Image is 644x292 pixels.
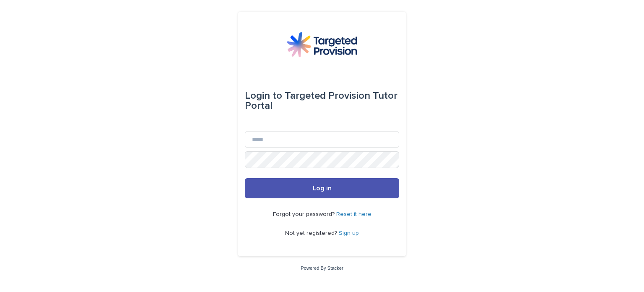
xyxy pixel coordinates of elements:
[339,230,359,236] a: Sign up
[336,211,371,217] a: Reset it here
[245,84,399,118] div: Targeted Provision Tutor Portal
[301,266,343,271] a: Powered By Stacker
[285,230,339,236] span: Not yet registered?
[313,185,332,192] span: Log in
[245,91,282,101] span: Login to
[273,211,336,217] span: Forgot your password?
[245,178,399,198] button: Log in
[287,32,357,57] img: M5nRWzHhSzIhMunXDL62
